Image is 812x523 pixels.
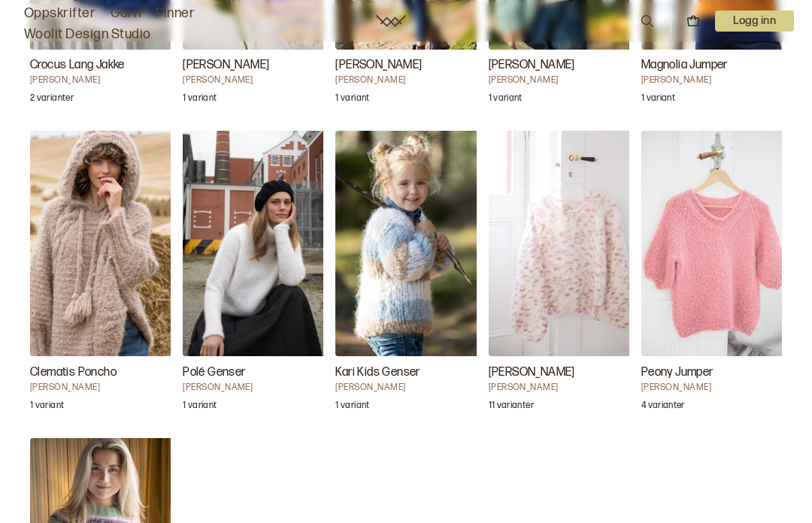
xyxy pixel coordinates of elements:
[30,382,180,394] h4: [PERSON_NAME]
[641,382,792,394] h4: [PERSON_NAME]
[641,74,792,86] h4: [PERSON_NAME]
[30,131,180,356] img: Trine Lise HøysethClematis Poncho
[335,92,369,107] p: 1 variant
[183,364,333,382] h3: Polé Genser
[335,131,486,356] img: Trine Lise HøysethKari Kids Genser
[489,92,523,107] p: 1 variant
[183,92,217,107] p: 1 variant
[489,131,639,356] img: Trine Lise HøysethDaisy Genser
[489,400,534,415] p: 11 varianter
[489,382,639,394] h4: [PERSON_NAME]
[641,92,675,107] p: 1 variant
[641,131,782,420] a: Peony Jumper
[335,382,486,394] h4: [PERSON_NAME]
[641,364,792,382] h3: Peony Jumper
[641,400,685,415] p: 4 varianter
[183,74,333,86] h4: [PERSON_NAME]
[30,364,180,382] h3: Clematis Poncho
[30,131,171,420] a: Clematis Poncho
[183,400,217,415] p: 1 variant
[715,11,794,32] p: Logg inn
[183,131,333,356] img: Ane Kydland ThomassenPolé Genser
[183,56,333,74] h3: [PERSON_NAME]
[489,364,639,382] h3: [PERSON_NAME]
[641,56,792,74] h3: Magnolia Jumper
[156,3,195,24] a: Pinner
[335,74,486,86] h4: [PERSON_NAME]
[24,24,151,45] a: Woolit Design Studio
[641,131,792,356] img: Trine Lise HøysethPeony Jumper
[30,92,74,107] p: 2 varianter
[335,400,369,415] p: 1 variant
[24,3,95,24] a: Oppskrifter
[335,364,486,382] h3: Kari Kids Genser
[335,131,476,420] a: Kari Kids Genser
[335,56,486,74] h3: [PERSON_NAME]
[111,3,141,24] a: Garn
[30,400,64,415] p: 1 variant
[30,56,180,74] h3: Crocus Lang Jakke
[715,11,794,32] button: User dropdown
[376,15,406,27] a: Woolit
[183,131,323,420] a: Polé Genser
[30,74,180,86] h4: [PERSON_NAME]
[489,131,629,420] a: Daisy Genser
[183,382,333,394] h4: [PERSON_NAME]
[489,56,639,74] h3: [PERSON_NAME]
[489,74,639,86] h4: [PERSON_NAME]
